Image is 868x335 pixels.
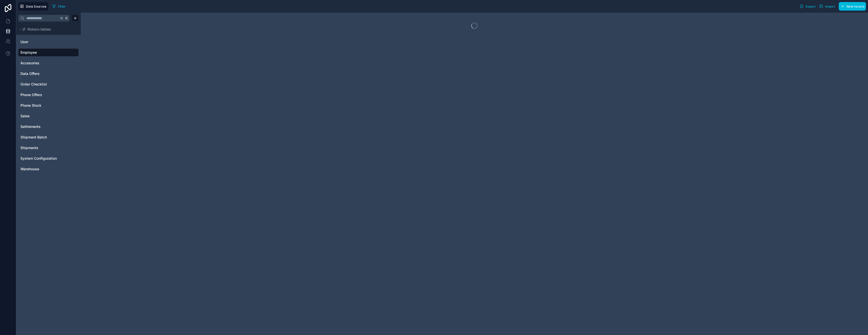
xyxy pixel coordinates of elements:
a: Employee [20,50,75,55]
div: Employee [18,48,79,57]
button: Noloco tables [18,26,76,33]
span: Phone Stock [20,103,41,108]
span: Shipments [20,145,38,150]
span: Employee [20,50,37,55]
div: Order Checklist [18,80,79,88]
div: Sales [18,112,79,120]
a: Settlements [20,124,75,129]
div: User [18,38,79,46]
button: Data Sources [18,2,48,11]
span: Noloco tables [28,27,51,32]
a: Shipment Batch [20,135,75,140]
a: Data Offers [20,71,75,76]
a: Sales [20,114,75,119]
div: Phone Offers [18,91,79,99]
button: Import [817,2,837,11]
div: Phone Stock [18,101,79,109]
a: User [20,39,75,44]
div: Accesories [18,59,79,67]
div: Warehouse [18,165,79,173]
span: Filter [58,5,66,8]
div: System Configuration [18,154,79,162]
span: Sales [20,114,30,119]
div: Shipment Batch [18,133,79,141]
a: Phone Stock [20,103,75,108]
a: System Configuration [20,156,75,161]
span: Import [825,5,835,8]
div: Settlements [18,123,79,131]
span: Data Offers [20,71,40,76]
span: Accesories [20,61,39,66]
button: New record [839,2,866,11]
span: Export [806,5,816,8]
a: Shipments [20,145,75,150]
a: Warehouse [20,166,75,172]
button: Export [798,2,817,11]
span: User [20,39,28,44]
span: Data Sources [26,5,46,8]
div: Shipments [18,144,79,152]
div: Data Offers [18,70,79,78]
button: Filter [50,3,68,10]
span: Shipment Batch [20,135,47,140]
a: Order Checklist [20,82,75,87]
a: New record [837,2,866,11]
span: System Configuration [20,156,57,161]
span: Warehouse [20,166,39,172]
span: Phone Offers [20,92,42,97]
span: K [65,16,68,20]
span: Order Checklist [20,82,47,87]
span: Settlements [20,124,41,129]
a: Accesories [20,61,75,66]
a: Phone Offers [20,92,75,97]
span: New record [847,5,864,8]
